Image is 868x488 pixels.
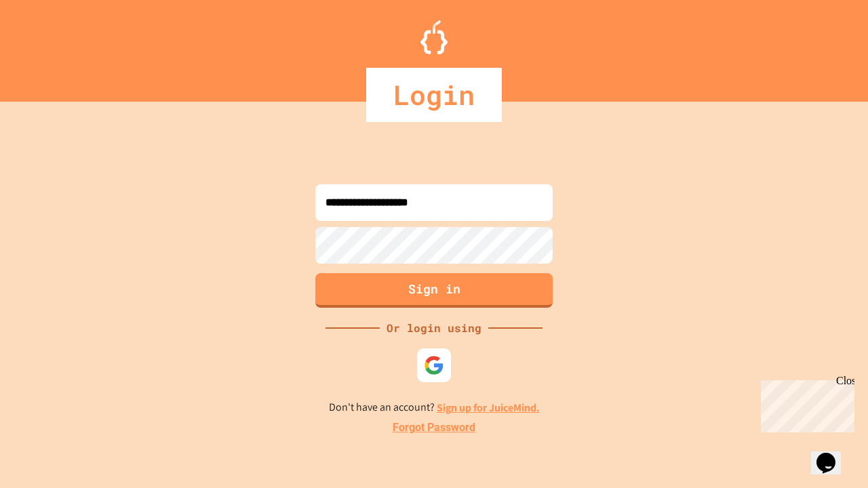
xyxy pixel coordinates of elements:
a: Forgot Password [393,420,475,436]
p: Don't have an account? [329,399,540,416]
button: Sign in [315,273,553,308]
div: Login [366,68,502,122]
iframe: chat widget [755,375,854,432]
a: Sign up for JuiceMind. [437,401,540,415]
iframe: chat widget [811,434,854,474]
img: google-icon.svg [424,355,444,375]
img: Logo.svg [420,20,448,54]
div: Or login using [380,320,488,336]
div: Chat with us now!Close [5,5,94,86]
